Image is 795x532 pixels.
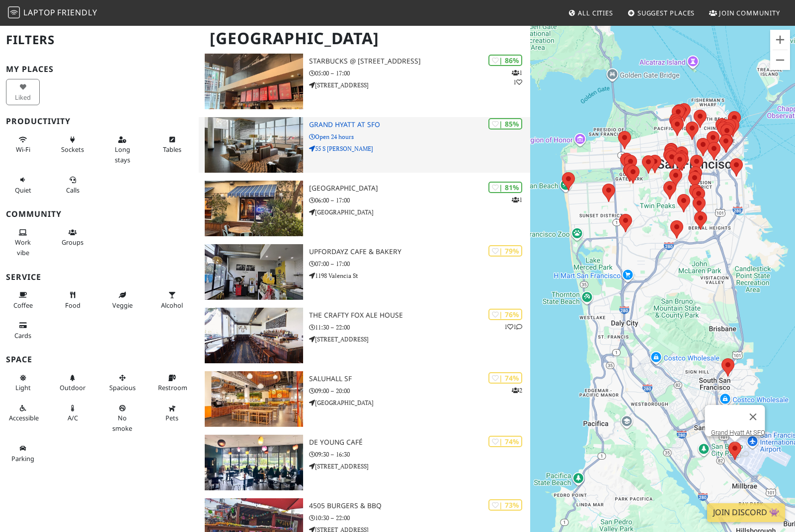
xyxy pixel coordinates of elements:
[309,438,530,447] h3: de Young Café
[309,386,530,396] p: 09:00 – 20:00
[309,323,530,332] p: 11:30 – 22:00
[309,311,530,320] h3: The Crafty Fox Ale House
[8,6,20,18] img: LaptopFriendly
[202,25,528,52] h1: [GEOGRAPHIC_DATA]
[719,8,780,17] span: Join Community
[199,371,530,427] a: Saluhall SF | 74% 2 Saluhall SF 09:00 – 20:00 [GEOGRAPHIC_DATA]
[309,80,530,90] p: [STREET_ADDRESS]
[205,244,303,300] img: UPFORDAYZ Cafe & Bakery
[56,224,89,251] button: Groups
[161,301,183,310] span: Alcohol
[309,398,530,407] p: [GEOGRAPHIC_DATA]
[155,400,189,426] button: Pets
[205,117,303,173] img: Grand Hyatt At SFO
[6,25,193,55] h2: Filters
[57,7,97,18] span: Friendly
[115,145,130,164] span: Long stays
[199,244,530,300] a: UPFORDAYZ Cafe & Bakery | 79% UPFORDAYZ Cafe & Bakery 07:00 – 17:00 1198 Valencia St
[205,54,303,109] img: Starbucks @ 100 1st St
[6,355,193,364] h3: Space
[309,450,530,459] p: 09:30 – 16:30
[56,287,89,313] button: Food
[199,181,530,236] a: Java Beach Cafe | 81% 1 [GEOGRAPHIC_DATA] 06:00 – 17:00 [GEOGRAPHIC_DATA]
[6,172,40,198] button: Quiet
[578,8,613,17] span: All Cities
[309,196,530,205] p: 06:00 – 17:00
[105,400,139,436] button: No smoke
[488,309,522,320] div: | 76%
[309,334,530,344] p: [STREET_ADDRESS]
[56,370,89,396] button: Outdoor
[68,413,78,422] span: Air conditioned
[6,370,40,396] button: Light
[309,184,530,193] h3: [GEOGRAPHIC_DATA]
[309,144,530,153] p: 55 S [PERSON_NAME]
[512,195,522,204] p: 1
[770,30,790,50] button: Zoom in
[6,209,193,219] h3: Community
[14,331,31,340] span: Credit cards
[6,317,40,343] button: Cards
[6,287,40,313] button: Coffee
[199,117,530,173] a: Grand Hyatt At SFO | 85% Grand Hyatt At SFO Open 24 hours 55 S [PERSON_NAME]
[205,308,303,363] img: The Crafty Fox Ale House
[205,371,303,427] img: Saluhall SF
[488,118,522,130] div: | 85%
[6,224,40,261] button: Work vibe
[6,400,40,426] button: Accessible
[488,372,522,384] div: | 74%
[309,132,530,141] p: Open 24 hours
[105,132,139,168] button: Long stays
[15,238,31,257] span: People working
[624,4,699,22] a: Suggest Places
[158,383,187,392] span: Restroom
[105,370,139,396] button: Spacious
[488,182,522,193] div: | 81%
[15,186,31,195] span: Quiet
[504,322,522,332] p: 1 1
[512,68,522,87] p: 1 1
[205,435,303,490] img: de Young Café
[309,375,530,383] h3: Saluhall SF
[6,272,193,282] h3: Service
[11,454,34,463] span: Parking
[205,181,303,236] img: Java Beach Cafe
[309,259,530,268] p: 07:00 – 17:00
[199,54,530,109] a: Starbucks @ 100 1st St | 86% 11 Starbucks @ [STREET_ADDRESS] 05:00 – 17:00 [STREET_ADDRESS]
[512,386,522,395] p: 2
[309,207,530,217] p: [GEOGRAPHIC_DATA]
[105,287,139,313] button: Veggie
[6,65,193,74] h3: My Places
[163,145,181,154] span: Work-friendly tables
[56,400,89,426] button: A/C
[56,132,89,158] button: Sockets
[155,132,189,158] button: Tables
[309,513,530,523] p: 10:30 – 22:00
[309,271,530,280] p: 1198 Valencia St
[199,435,530,490] a: de Young Café | 74% de Young Café 09:30 – 16:30 [STREET_ADDRESS]
[488,499,522,511] div: | 73%
[165,413,178,422] span: Pet friendly
[564,4,617,22] a: All Cities
[705,4,784,22] a: Join Community
[16,145,30,154] span: Stable Wi-Fi
[60,383,85,392] span: Outdoor area
[61,145,84,154] span: Power sockets
[13,301,33,310] span: Coffee
[155,287,189,313] button: Alcohol
[109,383,136,392] span: Spacious
[309,462,530,471] p: [STREET_ADDRESS]
[62,238,83,247] span: Group tables
[65,301,80,310] span: Food
[6,132,40,158] button: Wi-Fi
[15,383,31,392] span: Natural light
[741,405,765,429] button: Close
[711,429,765,436] a: Grand Hyatt At SFO
[309,121,530,129] h3: Grand Hyatt At SFO
[309,502,530,510] h3: 4505 Burgers & BBQ
[56,172,89,198] button: Calls
[309,68,530,78] p: 05:00 – 17:00
[8,4,97,22] a: LaptopFriendly LaptopFriendly
[66,186,79,195] span: Video/audio calls
[488,245,522,257] div: | 79%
